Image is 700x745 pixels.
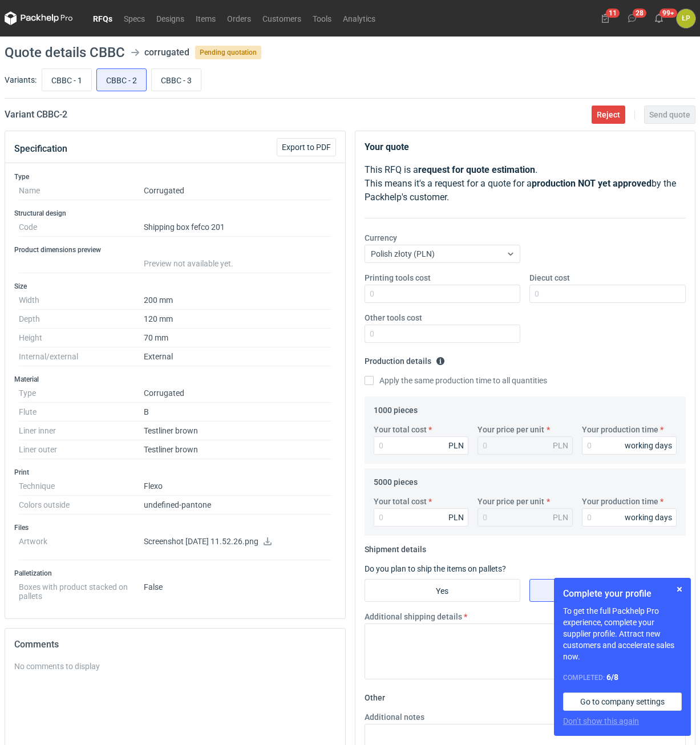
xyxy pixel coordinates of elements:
[644,106,695,124] button: Send quote
[190,11,221,25] a: Items
[582,508,677,527] input: 0
[5,74,37,86] label: Variants:
[19,310,144,329] dt: Depth
[19,440,144,459] dt: Liner outer
[19,329,144,347] dt: Height
[151,11,190,25] a: Designs
[418,164,535,175] strong: request for quote estimation
[118,11,151,25] a: Specs
[365,232,397,244] label: Currency
[151,68,201,91] label: CBBC - 3
[625,440,672,451] div: working days
[14,468,336,477] h3: Print
[365,711,424,723] label: Additional notes
[365,141,409,152] strong: Your quote
[365,689,385,702] legend: Other
[448,512,464,523] div: PLN
[374,473,418,487] legend: 5000 pieces
[529,285,686,303] input: 0
[14,569,336,578] h3: Palletization
[96,68,147,91] label: CBBC - 2
[582,496,658,507] label: Your production time
[478,424,544,435] label: Your price per unit
[19,181,144,200] dt: Name
[19,218,144,237] dt: Code
[19,347,144,366] dt: Internal/external
[374,496,427,507] label: Your total cost
[144,218,331,237] dd: Shipping box fefco 201
[144,477,331,496] dd: Flexo
[14,135,67,163] button: Specification
[563,671,682,683] div: Completed:
[144,384,331,403] dd: Corrugated
[553,512,568,523] div: PLN
[14,245,336,254] h3: Product dimensions preview
[5,46,125,59] h1: Quote details CBBC
[529,579,686,602] label: No
[478,496,544,507] label: Your price per unit
[596,9,614,27] button: 11
[5,11,73,25] svg: Packhelp Pro
[307,11,337,25] a: Tools
[19,403,144,422] dt: Flute
[606,673,618,682] strong: 6 / 8
[14,638,336,651] h2: Comments
[563,605,682,662] p: To get the full Packhelp Pro experience, complete your supplier profile. Attract new customers an...
[563,693,682,711] a: Go to company settings
[144,291,331,310] dd: 200 mm
[221,11,257,25] a: Orders
[5,108,67,122] h2: Variant CBBC - 2
[14,523,336,532] h3: Files
[144,403,331,422] dd: B
[677,9,695,28] div: Łukasz Postawa
[144,259,233,268] span: Preview not available yet.
[195,46,261,59] span: Pending quotation
[582,436,677,455] input: 0
[677,9,695,28] button: ŁP
[14,172,336,181] h3: Type
[365,352,445,366] legend: Production details
[14,209,336,218] h3: Structural design
[19,422,144,440] dt: Liner inner
[19,496,144,515] dt: Colors outside
[144,578,331,601] dd: False
[144,310,331,329] dd: 120 mm
[19,291,144,310] dt: Width
[144,537,331,547] p: Screenshot [DATE] 11.52.26.png
[448,440,464,451] div: PLN
[19,578,144,601] dt: Boxes with product stacked on pallets
[365,375,547,386] label: Apply the same production time to all quantities
[365,285,521,303] input: 0
[14,282,336,291] h3: Size
[257,11,307,25] a: Customers
[597,111,620,119] span: Reject
[371,249,435,258] span: Polish złoty (PLN)
[529,272,570,284] label: Diecut cost
[19,532,144,560] dt: Artwork
[144,181,331,200] dd: Corrugated
[87,11,118,25] a: RFQs
[365,564,506,573] label: Do you plan to ship the items on pallets?
[144,496,331,515] dd: undefined-pantone
[374,401,418,415] legend: 1000 pieces
[650,9,668,27] button: 99+
[374,436,469,455] input: 0
[563,715,639,727] button: Don’t show this again
[374,508,469,527] input: 0
[19,384,144,403] dt: Type
[365,312,422,323] label: Other tools cost
[365,540,426,554] legend: Shipment details
[277,138,336,156] button: Export to PDF
[282,143,331,151] span: Export to PDF
[144,440,331,459] dd: Testliner brown
[582,424,658,435] label: Your production time
[649,111,690,119] span: Send quote
[144,347,331,366] dd: External
[374,424,427,435] label: Your total cost
[592,106,625,124] button: Reject
[532,178,652,189] strong: production NOT yet approved
[553,440,568,451] div: PLN
[623,9,641,27] button: 28
[365,163,686,204] p: This RFQ is a . This means it's a request for a quote for a by the Packhelp's customer.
